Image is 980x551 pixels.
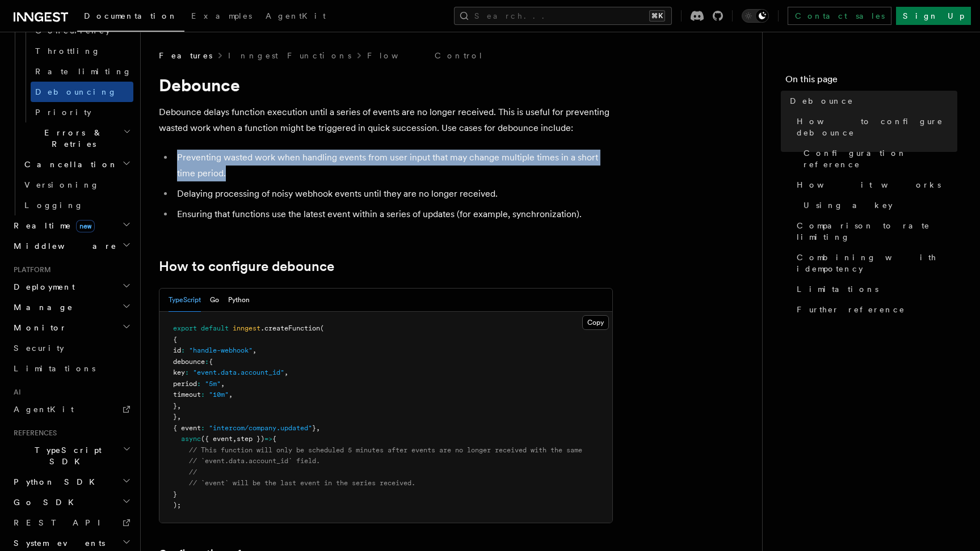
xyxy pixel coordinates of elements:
span: period [173,380,197,388]
span: Configuration reference [804,147,957,170]
span: { [272,435,276,443]
span: Cancellation [20,159,118,170]
a: Throttling [31,41,133,61]
span: // This function will only be scheduled 5 minutes after events are no longer received with the same [189,446,582,454]
span: Examples [191,11,252,20]
span: AgentKit [266,11,326,20]
a: How to configure debounce [792,111,957,143]
a: Logging [20,195,133,215]
span: key [173,368,185,376]
button: TypeScript [169,289,201,312]
button: Python SDK [9,472,133,492]
a: Documentation [77,3,184,32]
span: Combining with idempotency [797,252,957,274]
span: step }) [237,435,264,443]
span: Debounce [790,95,853,107]
span: { event [173,424,201,432]
span: : [181,346,185,354]
span: { [209,358,213,366]
a: Debouncing [31,82,133,102]
span: Priority [35,108,91,117]
a: AgentKit [259,3,333,31]
button: Python [228,289,250,312]
span: new [76,220,95,232]
button: Middleware [9,236,133,256]
span: timeout [173,391,201,399]
button: Go [210,289,219,312]
span: Limitations [797,283,878,295]
span: } [173,413,177,421]
p: Debounce delays function execution until a series of events are no longer received. This is usefu... [159,104,613,136]
button: Errors & Retries [20,122,133,154]
span: export [173,324,197,332]
a: Limitations [9,358,133,379]
li: Delaying processing of noisy webhook events until they are no longer received. [174,186,613,202]
span: Python SDK [9,476,102,488]
a: Further reference [792,299,957,320]
a: Combining with idempotency [792,247,957,279]
a: Configuration reference [799,143,957,175]
span: Throttling [35,46,100,56]
a: Rate limiting [31,61,133,82]
kbd: ⌘K [649,10,665,22]
span: , [221,380,225,388]
span: inngest [233,324,260,332]
span: Monitor [9,322,67,333]
a: Priority [31,102,133,122]
span: ({ event [201,435,233,443]
span: } [173,402,177,410]
span: Security [14,344,64,353]
a: Inngest Functions [228,50,351,61]
button: Toggle dark mode [742,9,769,23]
span: : [201,424,205,432]
span: , [253,346,256,354]
span: References [9,429,57,438]
span: REST API [14,518,110,527]
li: Ensuring that functions use the latest event within a series of updates (for example, synchroniza... [174,206,613,222]
span: : [205,358,209,366]
span: System events [9,537,105,549]
span: Versioning [24,180,99,189]
span: AgentKit [14,405,74,414]
a: Sign Up [896,7,971,25]
span: id [173,346,181,354]
span: Limitations [14,364,95,373]
a: How it works [792,175,957,195]
a: Versioning [20,175,133,195]
button: Deployment [9,277,133,297]
button: Copy [582,315,609,330]
span: Realtime [9,220,95,231]
span: , [233,435,237,443]
a: Security [9,338,133,358]
span: ); [173,501,181,509]
a: AgentKit [9,399,133,419]
span: Documentation [84,11,178,20]
h4: On this page [785,73,957,91]
span: Manage [9,302,73,313]
span: } [173,490,177,498]
span: default [201,324,229,332]
span: => [264,435,272,443]
button: Realtimenew [9,215,133,236]
a: Comparison to rate limiting [792,215,957,247]
a: How to configure debounce [159,258,334,274]
span: async [181,435,201,443]
a: Debounce [785,91,957,111]
a: Limitations [792,279,957,299]
span: , [284,368,288,376]
span: : [185,368,189,376]
span: , [177,413,181,421]
span: Middleware [9,240,117,252]
a: Using a key [799,195,957,215]
span: .createFunction [260,324,320,332]
span: , [177,402,181,410]
span: Further reference [797,304,905,315]
span: Deployment [9,281,75,293]
span: TypeScript SDK [9,444,123,467]
span: } [312,424,316,432]
a: Flow Control [367,50,483,61]
span: // `event.data.account_id` field. [189,457,320,465]
span: // `event` will be the last event in the series received. [189,479,415,487]
span: "5m" [205,380,221,388]
span: Debouncing [35,87,117,96]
